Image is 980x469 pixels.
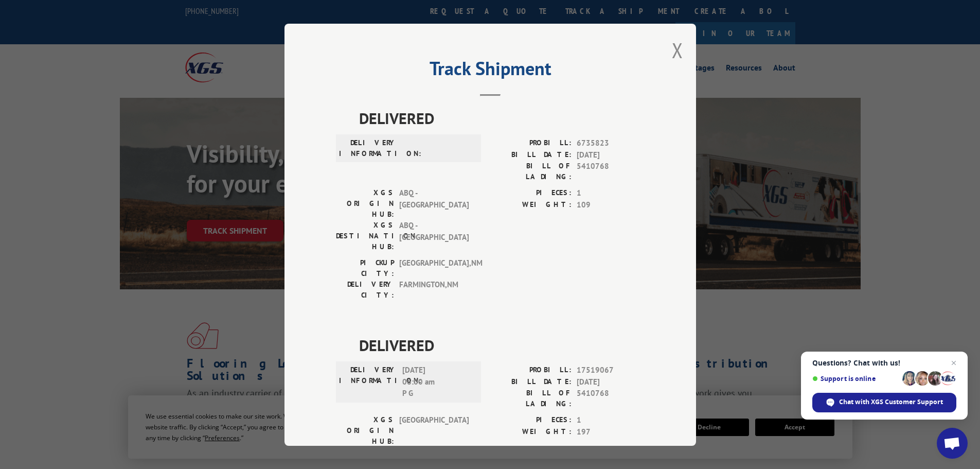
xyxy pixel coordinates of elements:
[399,257,469,279] span: [GEOGRAPHIC_DATA] , NM
[399,414,469,447] span: [GEOGRAPHIC_DATA]
[402,364,472,399] span: [DATE] 06:00 am P G
[399,187,469,220] span: ABQ - [GEOGRAPHIC_DATA]
[839,397,943,407] span: Chat with XGS Customer Support
[490,199,572,211] label: WEIGHT:
[577,414,645,426] span: 1
[490,149,572,161] label: BILL DATE:
[577,364,645,376] span: 17519067
[490,376,572,388] label: BILL DATE:
[490,161,572,182] label: BILL OF LADING:
[490,388,572,409] label: BILL OF LADING:
[577,426,645,438] span: 197
[490,414,572,426] label: PIECES:
[937,428,968,459] div: Open chat
[577,199,645,211] span: 109
[490,426,572,438] label: WEIGHT:
[339,364,397,399] label: DELIVERY INFORMATION:
[399,220,469,252] span: ABQ - [GEOGRAPHIC_DATA]
[339,137,397,159] label: DELIVERY INFORMATION:
[577,376,645,388] span: [DATE]
[577,161,645,182] span: 5410768
[812,359,956,367] span: Questions? Chat with us!
[336,414,394,447] label: XGS ORIGIN HUB:
[948,357,960,369] span: Close chat
[336,187,394,220] label: XGS ORIGIN HUB:
[812,375,899,383] span: Support is online
[577,388,645,409] span: 5410768
[399,279,469,301] span: FARMINGTON , NM
[577,187,645,199] span: 1
[490,187,572,199] label: PIECES:
[359,334,645,357] span: DELIVERED
[490,137,572,149] label: PROBILL:
[336,220,394,252] label: XGS DESTINATION HUB:
[359,107,645,130] span: DELIVERED
[336,279,394,301] label: DELIVERY CITY:
[812,393,956,412] div: Chat with XGS Customer Support
[672,37,683,64] button: Close modal
[336,61,645,81] h2: Track Shipment
[577,149,645,161] span: [DATE]
[490,364,572,376] label: PROBILL:
[577,137,645,149] span: 6735823
[336,257,394,279] label: PICKUP CITY:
